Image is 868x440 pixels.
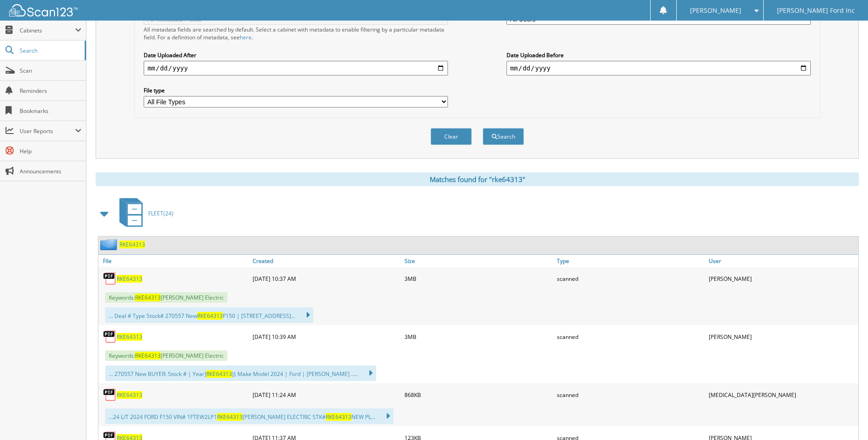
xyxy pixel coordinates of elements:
[20,127,75,135] span: User Reports
[206,370,232,378] span: RKE64313
[507,51,811,59] label: Date Uploaded Before
[148,209,173,217] span: FLEET(24)
[114,195,173,231] a: FLEET(24)
[250,327,402,346] div: [DATE] 10:39 AM
[402,269,554,288] div: 3MB
[555,327,706,346] div: scanned
[117,333,142,341] a: RKE64313
[119,241,145,248] a: RKE64313
[105,408,394,424] div: ...24 L/T 2024 FORD F150 VIN# 1FTEW2LP1 [PERSON_NAME] ELECTRIC STK# NEW PL...
[240,33,252,41] a: here
[326,413,351,421] span: RKE64313
[117,391,142,399] a: RKE64313
[777,8,855,13] span: [PERSON_NAME] Ford Inc
[105,307,313,323] div: ... Deal # Type Stock# 270557 New F150 | [STREET_ADDRESS]...
[135,294,161,301] span: RKE64313
[20,67,81,75] span: Scan
[103,330,117,343] img: PDF.png
[197,312,223,320] span: RKE64313
[483,128,524,145] button: Search
[9,4,78,16] img: scan123-logo-white.svg
[250,386,402,404] div: [DATE] 11:24 AM
[20,87,81,95] span: Reminders
[706,255,858,267] a: User
[100,239,119,250] img: folder2.png
[20,47,80,54] span: Search
[96,172,859,186] div: Matches found for "rke64313"
[105,350,227,361] span: Keywords: [PERSON_NAME] Electric
[103,272,117,285] img: PDF.png
[555,269,706,288] div: scanned
[402,386,554,404] div: 868KB
[402,327,554,346] div: 3MB
[105,292,227,303] span: Keywords: [PERSON_NAME] Electric
[20,27,75,34] span: Cabinets
[103,388,117,402] img: PDF.png
[431,128,472,145] button: Clear
[144,86,448,94] label: File type
[690,8,741,13] span: [PERSON_NAME]
[706,386,858,404] div: [MEDICAL_DATA][PERSON_NAME]
[250,255,402,267] a: Created
[105,365,376,381] div: ... 270557 New BUYER: Stock # | Year] )} Make Model 2024 | Ford | [PERSON_NAME] .....
[135,352,161,360] span: RKE64313
[20,147,81,155] span: Help
[117,275,142,283] a: RKE64313
[144,61,448,75] input: start
[507,61,811,75] input: end
[555,386,706,404] div: scanned
[144,26,448,41] div: All metadata fields are searched by default. Select a cabinet with metadata to enable filtering b...
[822,396,868,440] iframe: Chat Widget
[706,327,858,346] div: [PERSON_NAME]
[144,51,448,59] label: Date Uploaded After
[98,255,250,267] a: File
[20,107,81,115] span: Bookmarks
[217,413,243,421] span: RKE64313
[250,269,402,288] div: [DATE] 10:37 AM
[20,167,81,175] span: Announcements
[555,255,706,267] a: Type
[402,255,554,267] a: Size
[706,269,858,288] div: [PERSON_NAME]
